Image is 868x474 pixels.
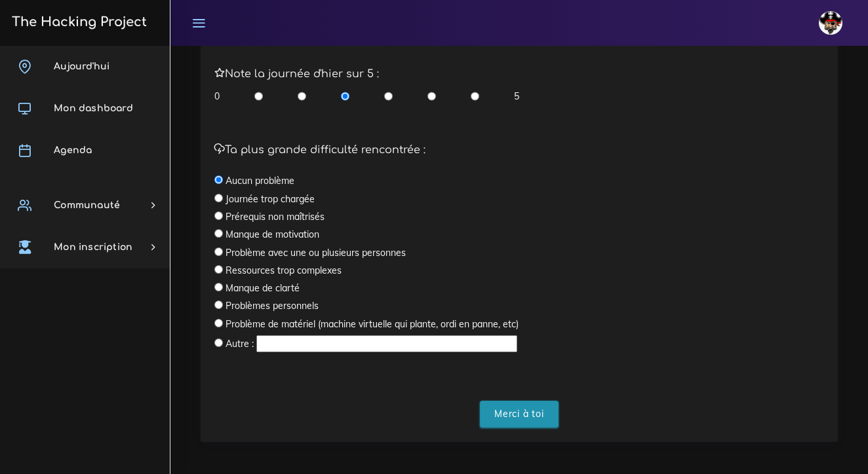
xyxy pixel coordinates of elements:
[819,11,842,35] img: avatar
[214,90,519,103] div: 0 5
[226,228,319,241] label: Manque de motivation
[226,337,254,350] label: Autre :
[226,246,406,259] label: Problème avec une ou plusieurs personnes
[226,282,300,295] label: Manque de clarté
[480,401,559,428] input: Merci à toi
[226,174,294,187] label: Aucun problème
[214,144,824,156] h5: Ta plus grande difficulté rencontrée :
[226,318,519,331] label: Problème de matériel (machine virtuelle qui plante, ordi en panne, etc)
[214,68,824,81] h5: Note la journée d'hier sur 5 :
[54,242,132,252] span: Mon inscription
[226,210,325,223] label: Prérequis non maîtrisés
[8,15,147,29] h3: The Hacking Project
[54,103,133,113] span: Mon dashboard
[226,264,342,277] label: Ressources trop complexes
[54,200,120,210] span: Communauté
[54,62,109,71] span: Aujourd'hui
[226,299,319,312] label: Problèmes personnels
[226,192,315,206] label: Journée trop chargée
[54,145,92,155] span: Agenda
